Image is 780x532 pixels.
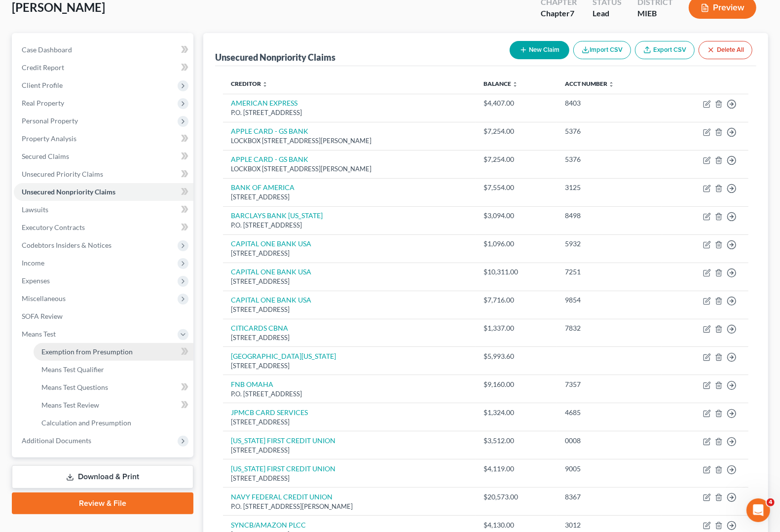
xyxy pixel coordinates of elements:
span: SOFA Review [22,312,63,320]
a: [GEOGRAPHIC_DATA][US_STATE] [231,352,336,360]
div: 3012 [565,520,654,530]
div: 5376 [565,126,654,136]
div: [STREET_ADDRESS] [231,249,468,258]
div: $9,160.00 [483,380,549,389]
div: 7357 [565,380,654,389]
a: Means Test Qualifier [34,361,193,379]
a: AMERICAN EXPRESS [231,99,297,107]
span: 4 [767,498,775,506]
a: Unsecured Priority Claims [14,165,193,183]
a: [US_STATE] FIRST CREDIT UNION [231,464,335,473]
a: APPLE CARD - GS BANK [231,127,308,135]
a: SOFA Review [14,307,193,325]
div: $1,337.00 [483,323,549,333]
a: APPLE CARD - GS BANK [231,155,308,163]
div: 8367 [565,492,654,502]
iframe: Intercom live chat [746,498,770,522]
span: Property Analysis [22,134,76,143]
i: unfold_more [608,81,614,87]
div: $1,096.00 [483,239,549,249]
i: unfold_more [262,81,268,87]
div: 0008 [565,436,654,446]
span: Miscellaneous [22,294,66,303]
div: $20,573.00 [483,492,549,502]
div: MIEB [637,8,673,19]
a: CITICARDS CBNA [231,324,288,332]
a: Balance unfold_more [483,80,518,87]
div: [STREET_ADDRESS] [231,277,468,286]
a: FNB OMAHA [231,380,273,388]
span: Executory Contracts [22,223,85,231]
span: Credit Report [22,63,64,72]
a: BARCLAYS BANK [US_STATE] [231,211,323,220]
span: Calculation and Presumption [41,418,131,427]
div: 7832 [565,323,654,333]
div: P.O. [STREET_ADDRESS] [231,389,468,399]
div: [STREET_ADDRESS] [231,474,468,483]
div: $7,716.00 [483,295,549,305]
div: P.O. [STREET_ADDRESS][PERSON_NAME] [231,502,468,511]
div: $4,119.00 [483,464,549,474]
a: CAPITAL ONE BANK USA [231,239,311,248]
a: BANK OF AMERICA [231,183,295,191]
div: Unsecured Nonpriority Claims [215,51,335,63]
div: [STREET_ADDRESS] [231,361,468,371]
a: Creditor unfold_more [231,80,268,87]
div: 5932 [565,239,654,249]
a: Calculation and Presumption [34,414,193,432]
button: Import CSV [573,41,631,59]
div: 8403 [565,98,654,108]
button: Delete All [699,41,752,59]
a: Lawsuits [14,201,193,219]
a: Means Test Questions [34,379,193,396]
div: P.O. [STREET_ADDRESS] [231,221,468,230]
a: Case Dashboard [14,41,193,59]
span: Client Profile [22,81,63,89]
a: Executory Contracts [14,219,193,236]
a: NAVY FEDERAL CREDIT UNION [231,493,333,501]
span: Exemption from Presumption [41,347,133,356]
div: P.O. [STREET_ADDRESS] [231,108,468,117]
a: SYNCB/AMAZON PLCC [231,521,306,529]
div: LOCKBOX [STREET_ADDRESS][PERSON_NAME] [231,136,468,146]
div: 9005 [565,464,654,474]
span: Real Property [22,99,64,107]
a: Unsecured Nonpriority Claims [14,183,193,201]
a: CAPITAL ONE BANK USA [231,296,311,304]
div: 3125 [565,183,654,192]
div: [STREET_ADDRESS] [231,446,468,455]
div: $3,094.00 [483,211,549,221]
a: CAPITAL ONE BANK USA [231,267,311,276]
div: [STREET_ADDRESS] [231,418,468,427]
span: Unsecured Nonpriority Claims [22,188,115,196]
i: unfold_more [512,81,518,87]
span: Lawsuits [22,205,48,214]
div: 7251 [565,267,654,277]
span: Unsecured Priority Claims [22,170,103,178]
div: LOCKBOX [STREET_ADDRESS][PERSON_NAME] [231,164,468,174]
a: JPMCB CARD SERVICES [231,408,308,417]
div: $10,311.00 [483,267,549,277]
div: 4685 [565,408,654,418]
span: Means Test Questions [41,383,108,391]
a: Exemption from Presumption [34,343,193,361]
div: Lead [593,8,622,19]
span: Means Test Review [41,401,99,409]
div: $4,407.00 [483,98,549,108]
div: 9854 [565,295,654,305]
span: Means Test [22,330,56,338]
div: [STREET_ADDRESS] [231,192,468,202]
span: Income [22,259,44,267]
div: 8498 [565,211,654,221]
a: Download & Print [12,465,193,489]
div: Chapter [541,8,577,19]
span: Expenses [22,276,50,285]
a: Means Test Review [34,396,193,414]
div: $4,130.00 [483,520,549,530]
div: $7,254.00 [483,126,549,136]
span: Case Dashboard [22,45,72,54]
a: Acct Number unfold_more [565,80,614,87]
div: $7,554.00 [483,183,549,192]
span: Codebtors Insiders & Notices [22,241,111,249]
div: [STREET_ADDRESS] [231,305,468,314]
